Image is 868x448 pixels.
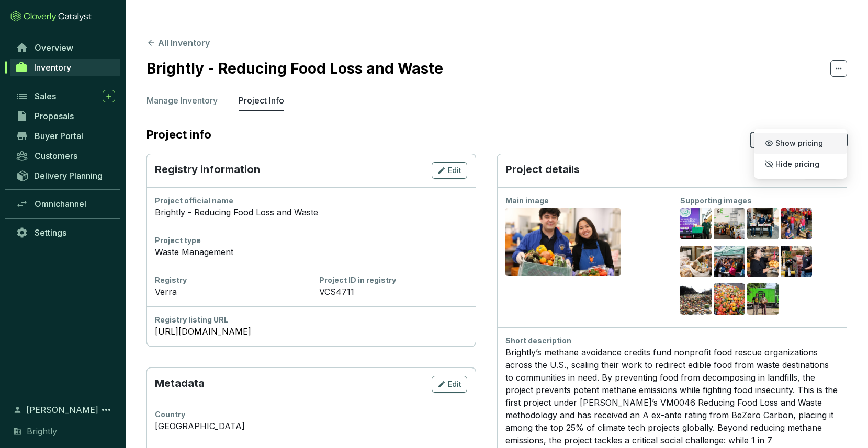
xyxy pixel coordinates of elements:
div: Country [155,409,467,420]
a: Overview [10,39,120,56]
a: Omnichannel [10,195,120,213]
button: All Inventory [146,37,210,49]
p: Show pricing [759,134,842,152]
a: Inventory [10,59,120,76]
div: Brightly - Reducing Food Loss and Waste [155,206,467,219]
a: Settings [10,224,120,242]
a: Proposals [10,107,120,125]
p: Hide pricing [759,155,842,173]
div: Project type [155,235,467,246]
a: Sales [10,87,120,105]
div: Waste Management [155,246,467,258]
div: Project ID in registry [319,275,467,285]
button: Edit [432,376,467,393]
span: Overview [35,42,73,53]
span: Delivery Planning [34,170,103,181]
h2: Brightly - Reducing Food Loss and Waste [146,58,443,79]
p: Project Info [239,94,284,107]
div: Registry [155,275,302,285]
div: Project official name [155,196,467,206]
p: Registry information [155,162,260,179]
span: Edit [448,165,461,176]
span: Settings [35,227,66,238]
a: [URL][DOMAIN_NAME] [155,325,467,338]
span: Hide pricing [775,160,819,168]
span: Buyer Portal [35,131,83,141]
span: Customers [35,151,77,161]
div: Main image [505,196,663,206]
span: [PERSON_NAME] [26,404,98,416]
div: Short description [505,336,839,346]
a: Buyer Portal [10,127,120,145]
span: Edit [448,379,461,389]
div: [GEOGRAPHIC_DATA] [155,420,467,432]
p: Metadata [155,376,205,393]
div: Registry listing URL [155,315,467,325]
h2: Project info [146,128,222,141]
button: Edit [432,162,467,179]
div: Supporting images [680,196,838,206]
span: Proposals [35,111,74,121]
span: Omnichannel [35,199,86,209]
div: Verra [155,285,302,298]
p: Manage Inventory [146,94,218,107]
p: Project details [505,162,580,179]
span: Show pricing [775,139,823,147]
a: Delivery Planning [10,167,120,184]
a: Customers [10,147,120,165]
div: VCS4711 [319,285,467,298]
span: Inventory [34,62,71,73]
span: Sales [35,91,56,101]
span: Brightly [27,425,57,438]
